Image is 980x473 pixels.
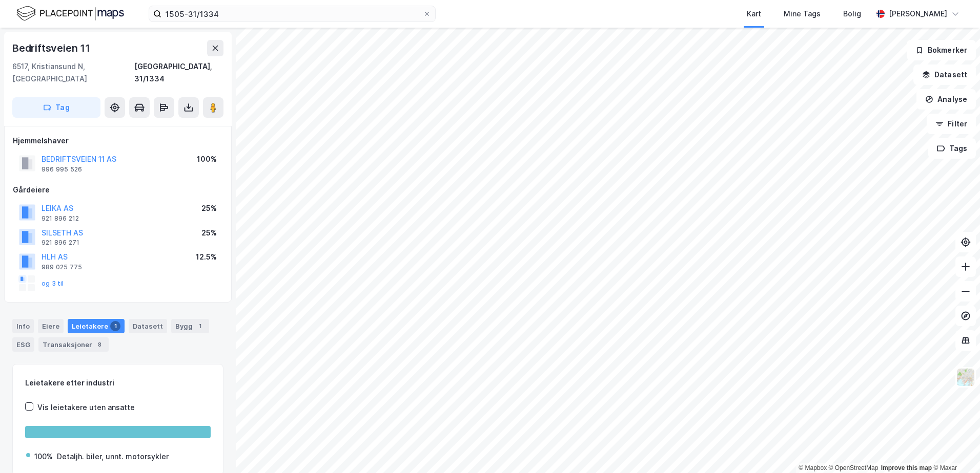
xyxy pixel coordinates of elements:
[34,450,53,463] div: 100%
[57,450,169,463] div: Detaljh. biler, unnt. motorsykler
[129,319,167,333] div: Datasett
[94,339,105,350] div: 8
[956,368,975,387] img: Z
[12,337,34,352] div: ESG
[42,263,82,271] div: 989 025 775
[12,97,100,118] button: Tag
[929,424,980,473] div: Kontrollprogram for chat
[171,319,209,333] div: Bygg
[134,60,223,85] div: [GEOGRAPHIC_DATA], 31/1334
[784,8,821,20] div: Mine Tags
[928,138,976,159] button: Tags
[25,377,211,389] div: Leietakere etter industri
[37,401,135,414] div: Vis leietakere uten ansatte
[907,40,976,60] button: Bokmerker
[42,214,79,223] div: 921 896 212
[196,251,217,263] div: 12.5%
[201,202,217,214] div: 25%
[929,424,980,473] iframe: Chat Widget
[197,153,217,165] div: 100%
[881,464,932,471] a: Improve this map
[927,114,976,134] button: Filter
[68,319,125,333] div: Leietakere
[42,165,82,174] div: 996 995 526
[913,64,976,85] button: Datasett
[12,60,134,85] div: 6517, Kristiansund N, [GEOGRAPHIC_DATA]
[38,319,64,333] div: Eiere
[916,89,976,110] button: Analyse
[747,8,761,20] div: Kart
[13,135,223,147] div: Hjemmelshaver
[843,8,861,20] div: Bolig
[12,319,34,333] div: Info
[889,8,947,20] div: [PERSON_NAME]
[799,464,827,471] a: Mapbox
[201,227,217,239] div: 25%
[110,321,120,331] div: 1
[42,239,79,247] div: 921 896 271
[16,5,124,23] img: logo.f888ab2527a4732fd821a326f86c7f29.svg
[195,321,205,331] div: 1
[13,184,223,196] div: Gårdeiere
[829,464,879,471] a: OpenStreetMap
[12,40,92,56] div: Bedriftsveien 11
[161,6,423,21] input: Søk på adresse, matrikkel, gårdeiere, leietakere eller personer
[38,337,109,352] div: Transaksjoner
